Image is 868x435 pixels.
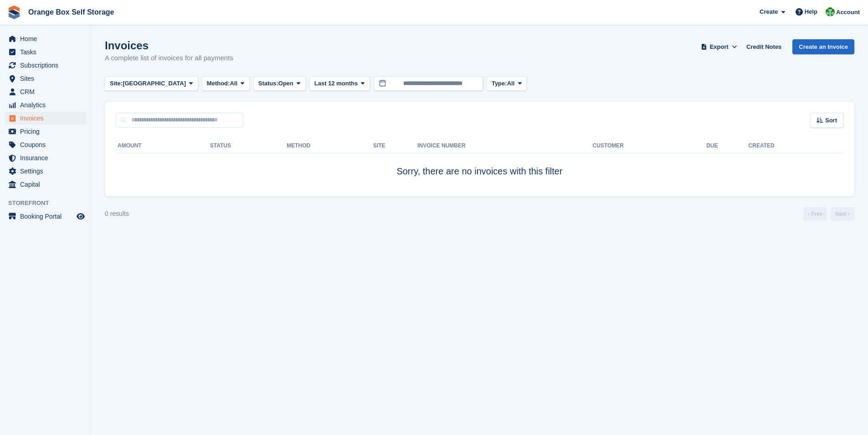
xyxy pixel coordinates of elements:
span: Capital [20,178,75,191]
a: menu [5,99,86,111]
button: Status: Open [253,76,306,91]
a: menu [5,178,86,191]
span: Coupons [20,138,75,151]
nav: Page [801,207,856,221]
span: All [230,79,237,88]
span: Subscriptions [20,59,75,72]
a: menu [5,112,86,125]
span: Invoices [20,112,75,125]
span: Sorry, there are no invoices with this filter [396,166,562,176]
span: Insurance [20,152,75,164]
img: stora-icon-8386f47178a22dfd0bd8f6a31ec36ba5ce8667c1dd55bd0f319d3a0aa187defe.svg [7,5,21,19]
span: Home [20,32,75,45]
th: Site [373,139,417,153]
span: Status: [258,79,278,88]
a: menu [5,59,86,72]
span: Last 12 months [314,79,358,88]
span: Export [710,42,729,52]
span: Sort [825,116,837,125]
th: Due [706,139,748,153]
span: Open [278,79,293,88]
th: Customer [592,139,706,153]
a: menu [5,85,86,98]
div: 0 results [105,209,129,219]
th: Amount [116,139,210,153]
a: menu [5,32,86,45]
span: Storefront [8,199,91,208]
img: Binder Bhardwaj [826,7,835,16]
a: Credit Notes [743,39,785,54]
button: Last 12 months [309,76,370,91]
span: Analytics [20,99,75,111]
a: Previous [803,207,827,221]
span: [GEOGRAPHIC_DATA] [123,79,186,88]
button: Method: All [202,76,250,91]
a: menu [5,138,86,151]
a: Next [831,207,854,221]
a: menu [5,210,86,223]
button: Type: All [487,76,527,91]
a: Orange Box Self Storage [25,5,118,20]
span: Create [760,7,778,16]
a: menu [5,125,86,138]
span: Method: [207,79,230,88]
span: Booking Portal [20,210,75,223]
span: Tasks [20,46,75,58]
h1: Invoices [105,39,233,52]
a: menu [5,152,86,164]
th: Created [749,139,843,153]
th: Method [287,139,373,153]
a: Preview store [75,211,86,222]
th: Status [210,139,287,153]
span: Sites [20,72,75,85]
span: Account [836,8,860,17]
a: menu [5,72,86,85]
a: Create an Invoice [792,39,854,54]
span: Type: [492,79,507,88]
button: Site: [GEOGRAPHIC_DATA] [105,76,198,91]
span: Pricing [20,125,75,138]
span: Site: [110,79,123,88]
span: Help [805,7,817,16]
span: Settings [20,165,75,178]
span: All [507,79,515,88]
a: menu [5,165,86,178]
p: A complete list of invoices for all payments [105,53,233,63]
th: Invoice Number [417,139,592,153]
a: menu [5,46,86,58]
span: CRM [20,85,75,98]
button: Export [699,39,739,54]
